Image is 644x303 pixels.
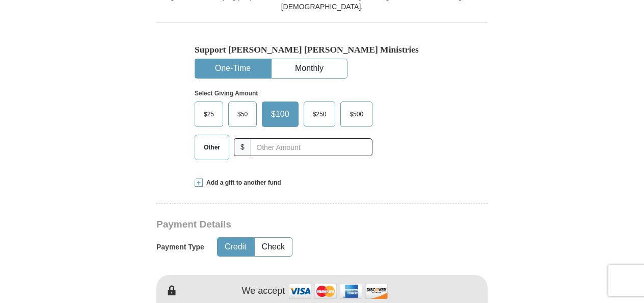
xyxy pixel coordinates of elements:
span: $25 [199,107,219,122]
h5: Payment Type [156,243,204,251]
span: $50 [232,107,253,122]
button: Check [255,238,292,257]
span: Add a gift to another fund [203,179,281,187]
span: $500 [344,107,368,122]
strong: Select Giving Amount [195,90,258,97]
h4: We accept [242,286,285,297]
span: $100 [266,107,294,122]
button: Credit [218,238,254,257]
span: $ [234,138,251,156]
button: Monthly [272,59,347,78]
img: credit cards accepted [287,280,389,302]
span: $250 [308,107,332,122]
span: Other [199,140,225,155]
button: One-Time [195,59,271,78]
input: Other Amount [251,138,372,156]
h5: Support [PERSON_NAME] [PERSON_NAME] Ministries [195,44,449,55]
h3: Payment Details [156,219,416,231]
